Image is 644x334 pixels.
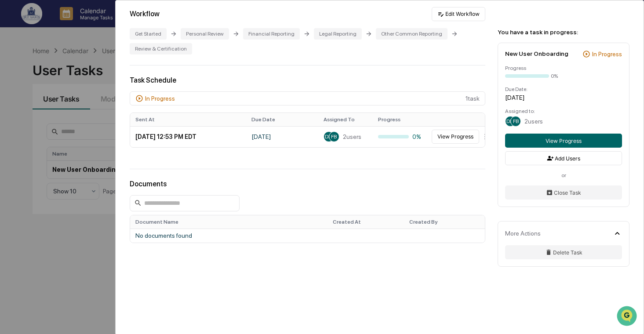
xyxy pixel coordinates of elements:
div: Past conversations [9,98,59,105]
button: See all [136,96,160,106]
div: Personal Review [181,28,229,40]
div: Other Common Reporting [376,28,448,40]
a: 🔎Data Lookup [5,193,59,209]
button: Add Users [505,151,622,165]
span: 12:22 PM [78,120,102,127]
div: Start new chat [40,67,144,76]
th: Assigned To [318,113,373,126]
span: DM [506,118,514,124]
td: [DATE] 12:53 PM EDT [130,126,246,147]
span: 2 users [524,118,543,125]
img: Cece Ferraez [9,135,23,149]
div: New User Onboarding [505,50,568,57]
div: In Progress [145,95,175,102]
td: No documents found [130,229,485,243]
span: Attestations [73,180,109,189]
div: Financial Reporting [243,28,300,40]
div: 🗄️ [64,181,71,188]
span: Preclearance [18,180,57,189]
span: [DATE] [78,143,96,150]
td: [DATE] [246,126,318,147]
div: Legal Reporting [314,28,362,40]
div: Task Schedule [130,76,485,84]
a: 🗄️Attestations [60,176,113,192]
span: • [73,120,76,127]
div: 0% [378,133,422,140]
span: Data Lookup [18,196,55,205]
div: Get Started [130,28,167,40]
th: Document Name [130,215,327,229]
div: In Progress [592,51,622,58]
button: Edit Workflow [432,7,485,21]
button: Close Task [505,185,622,200]
div: Due Date: [505,86,622,92]
div: You have a task in progress: [498,29,629,36]
span: DM [325,134,333,140]
button: Start new chat [149,70,160,80]
div: or [505,172,622,178]
span: [PERSON_NAME] [27,120,71,127]
div: 1 task [130,91,485,105]
img: Cece Ferraez [9,111,23,125]
button: Delete Task [505,245,622,259]
button: View Progress [432,130,479,144]
div: 🔎 [9,197,16,204]
span: 2 users [343,133,361,140]
iframe: Open customer support [616,305,640,329]
a: Powered byPylon [62,218,106,225]
span: [PERSON_NAME] [27,143,71,150]
span: Pylon [87,218,106,225]
span: FB [513,118,519,124]
button: View Progress [505,134,622,148]
th: Due Date [246,113,318,126]
div: Review & Certification [130,43,192,54]
div: [DATE] [505,94,622,101]
div: 0% [551,73,558,79]
th: Progress [373,113,427,126]
span: • [73,143,76,150]
img: 8933085812038_c878075ebb4cc5468115_72.jpg [18,67,34,83]
div: Workflow [130,10,160,18]
div: Documents [130,180,485,188]
div: 🖐️ [9,181,16,188]
div: Assigned to: [505,108,622,114]
p: How can we help? [9,18,160,33]
a: 🖐️Preclearance [5,176,60,192]
th: Created By [404,215,485,229]
th: Sent At [130,113,246,126]
div: Progress [505,65,622,71]
div: We're available if you need us! [40,76,121,83]
img: 1746055101610-c473b297-6a78-478c-a979-82029cc54cd1 [9,67,25,83]
th: Created At [327,215,404,229]
div: More Actions [505,230,541,237]
span: FB [331,134,337,140]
